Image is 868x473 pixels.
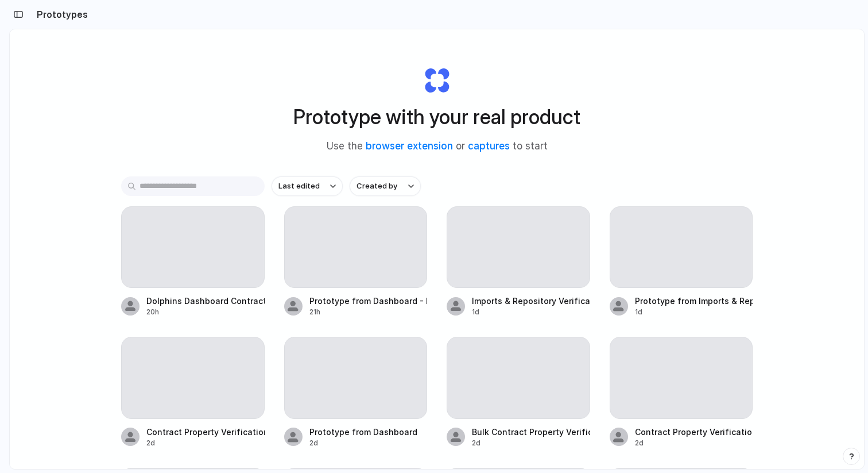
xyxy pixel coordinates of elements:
[309,295,428,307] div: Prototype from Dashboard - Dolphins
[472,307,590,317] div: 1d
[447,337,590,448] a: Bulk Contract Property Verification2d
[610,206,753,317] a: Prototype from Imports & Repository1d
[309,426,417,438] div: Prototype from Dashboard
[309,438,417,448] div: 2d
[32,7,88,21] h2: Prototypes
[472,438,590,448] div: 2d
[284,337,428,448] a: Prototype from Dashboard2d
[350,176,421,196] button: Created by
[309,307,428,317] div: 21h
[468,140,510,152] a: captures
[121,337,265,448] a: Contract Property Verification Dashboard2d
[284,206,428,317] a: Prototype from Dashboard - Dolphins21h
[272,176,343,196] button: Last edited
[610,337,753,448] a: Contract Property Verification Interface2d
[635,438,753,448] div: 2d
[472,426,590,438] div: Bulk Contract Property Verification
[366,140,453,152] a: browser extension
[327,139,548,154] span: Use the or to start
[635,426,753,438] div: Contract Property Verification Interface
[121,206,265,317] a: Dolphins Dashboard Contract Actions20h
[635,307,753,317] div: 1d
[278,180,320,192] span: Last edited
[146,438,265,448] div: 2d
[146,295,265,307] div: Dolphins Dashboard Contract Actions
[146,307,265,317] div: 20h
[447,206,590,317] a: Imports & Repository Verification1d
[293,102,580,132] h1: Prototype with your real product
[146,426,265,438] div: Contract Property Verification Dashboard
[356,180,397,192] span: Created by
[472,295,590,307] div: Imports & Repository Verification
[635,295,753,307] div: Prototype from Imports & Repository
